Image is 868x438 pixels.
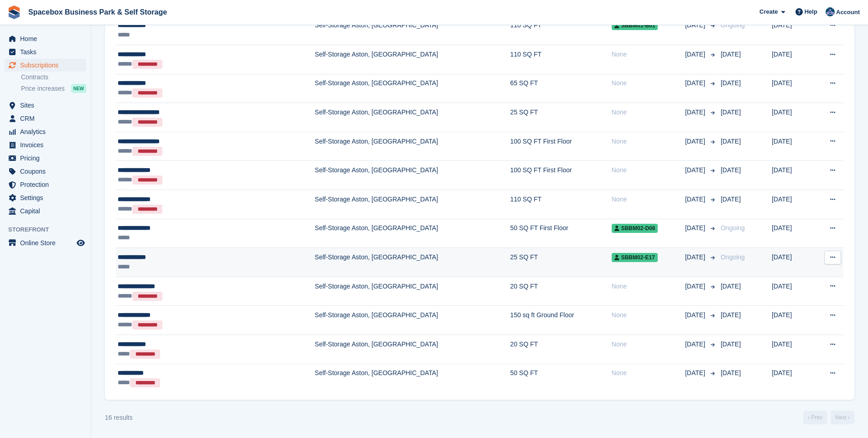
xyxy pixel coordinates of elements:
[510,16,612,45] td: 110 SQ FT
[510,74,612,103] td: 65 SQ FT
[772,306,813,335] td: [DATE]
[21,73,86,82] a: Contracts
[5,99,86,112] a: menu
[772,364,813,392] td: [DATE]
[721,79,741,87] span: [DATE]
[5,125,86,138] a: menu
[510,45,612,74] td: 110 SQ FT
[315,103,510,132] td: Self-Storage Aston, [GEOGRAPHIC_DATA]
[801,411,856,424] nav: Page
[510,277,612,306] td: 20 SQ FT
[685,78,707,88] span: [DATE]
[685,252,707,262] span: [DATE]
[721,224,745,232] span: Ongoing
[510,248,612,277] td: 25 SQ FT
[20,46,75,58] span: Tasks
[510,190,612,219] td: 110 SQ FT
[20,152,75,165] span: Pricing
[685,223,707,233] span: [DATE]
[20,99,75,112] span: Sites
[315,306,510,335] td: Self-Storage Aston, [GEOGRAPHIC_DATA]
[612,21,658,30] span: SBBM01-B01
[315,248,510,277] td: Self-Storage Aston, [GEOGRAPHIC_DATA]
[315,74,510,103] td: Self-Storage Aston, [GEOGRAPHIC_DATA]
[5,59,86,72] a: menu
[612,253,658,262] span: SBBM02-E17
[315,45,510,74] td: Self-Storage Aston, [GEOGRAPHIC_DATA]
[721,108,741,116] span: [DATE]
[612,282,685,291] div: None
[772,45,813,74] td: [DATE]
[612,310,685,320] div: None
[826,7,835,16] img: Daud
[685,50,707,59] span: [DATE]
[772,132,813,161] td: [DATE]
[685,310,707,320] span: [DATE]
[20,205,75,217] span: Capital
[612,78,685,88] div: None
[5,152,86,165] a: menu
[5,205,86,217] a: menu
[5,191,86,204] a: menu
[5,46,86,58] a: menu
[5,178,86,191] a: menu
[772,16,813,45] td: [DATE]
[805,7,817,16] span: Help
[315,190,510,219] td: Self-Storage Aston, [GEOGRAPHIC_DATA]
[75,237,86,248] a: Preview store
[510,306,612,335] td: 150 sq ft Ground Floor
[612,50,685,59] div: None
[721,166,741,174] span: [DATE]
[510,132,612,161] td: 100 SQ FT First Floor
[836,8,860,17] span: Account
[510,161,612,190] td: 100 SQ FT First Floor
[21,84,65,93] span: Price increases
[612,224,658,233] span: SBBM02-D06
[8,225,91,234] span: Storefront
[721,340,741,348] span: [DATE]
[71,84,86,93] div: NEW
[315,219,510,248] td: Self-Storage Aston, [GEOGRAPHIC_DATA]
[20,237,75,249] span: Online Store
[315,277,510,306] td: Self-Storage Aston, [GEOGRAPHIC_DATA]
[721,253,745,261] span: Ongoing
[510,219,612,248] td: 50 SQ FT First Floor
[685,165,707,175] span: [DATE]
[20,59,75,72] span: Subscriptions
[7,5,21,19] img: stora-icon-8386f47178a22dfd0bd8f6a31ec36ba5ce8667c1dd55bd0f319d3a0aa187defe.svg
[772,248,813,277] td: [DATE]
[20,125,75,138] span: Analytics
[803,411,827,424] a: Previous
[20,139,75,151] span: Invoices
[315,161,510,190] td: Self-Storage Aston, [GEOGRAPHIC_DATA]
[5,139,86,151] a: menu
[772,103,813,132] td: [DATE]
[721,311,741,319] span: [DATE]
[721,21,745,29] span: Ongoing
[5,165,86,178] a: menu
[831,411,854,424] a: Next
[685,137,707,146] span: [DATE]
[772,277,813,306] td: [DATE]
[25,5,171,20] a: Spacebox Business Park & Self Storage
[315,132,510,161] td: Self-Storage Aston, [GEOGRAPHIC_DATA]
[20,178,75,191] span: Protection
[510,364,612,392] td: 50 SQ FT
[612,368,685,378] div: None
[21,83,86,93] a: Price increases NEW
[612,137,685,146] div: None
[315,335,510,364] td: Self-Storage Aston, [GEOGRAPHIC_DATA]
[510,335,612,364] td: 20 SQ FT
[685,195,707,204] span: [DATE]
[772,74,813,103] td: [DATE]
[612,165,685,175] div: None
[772,219,813,248] td: [DATE]
[685,368,707,378] span: [DATE]
[315,364,510,392] td: Self-Storage Aston, [GEOGRAPHIC_DATA]
[772,161,813,190] td: [DATE]
[20,32,75,45] span: Home
[510,103,612,132] td: 25 SQ FT
[685,282,707,291] span: [DATE]
[20,165,75,178] span: Coupons
[721,369,741,376] span: [DATE]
